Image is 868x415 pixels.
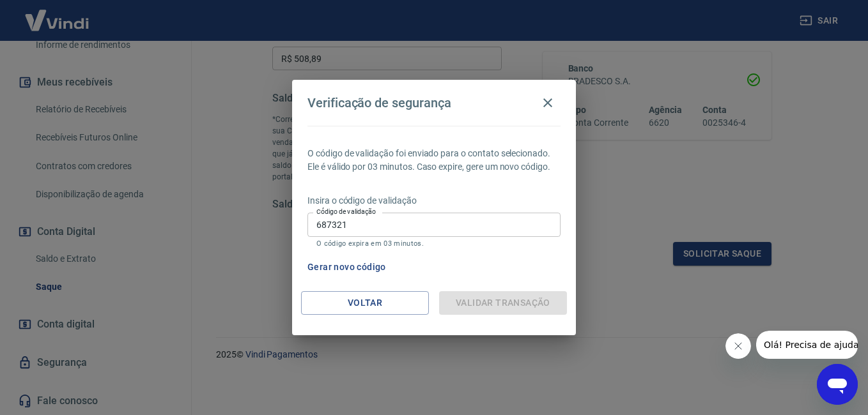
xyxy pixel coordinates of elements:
p: Insira o código de validação [307,194,561,207]
iframe: Mensagem da empresa [756,331,858,359]
p: O código de validação foi enviado para o contato selecionado. Ele é válido por 03 minutos. Caso e... [307,147,561,174]
button: Voltar [301,291,429,315]
button: Gerar novo código [302,255,391,279]
h4: Verificação de segurança [307,95,451,110]
iframe: Botão para abrir a janela de mensagens [817,364,858,405]
iframe: Fechar mensagem [725,333,751,359]
p: O código expira em 03 minutos. [316,239,552,248]
span: Olá! Precisa de ajuda? [8,9,107,19]
label: Código de validação [316,207,376,216]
